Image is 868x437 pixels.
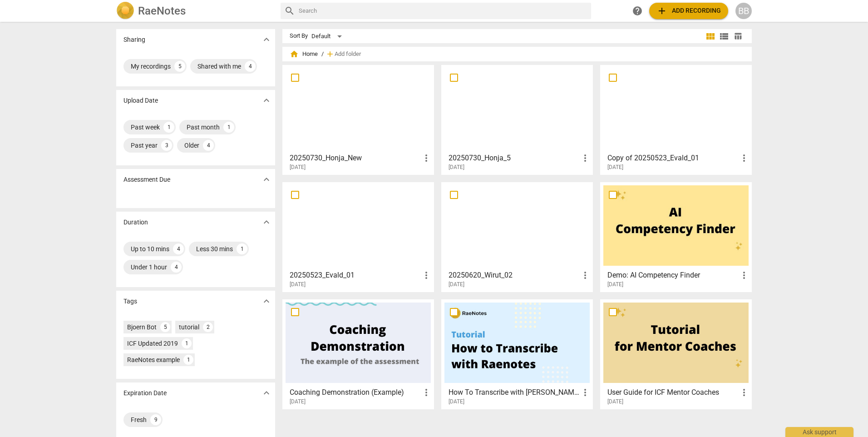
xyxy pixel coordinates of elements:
span: more_vert [739,153,750,164]
button: Show more [260,215,273,229]
div: 3 [161,140,172,151]
h3: 20250730_Honja_New [290,153,421,164]
span: [DATE] [607,281,623,288]
div: 5 [160,322,170,332]
div: Past year [131,141,158,150]
img: Logo [116,2,134,20]
span: expand_more [261,217,272,228]
a: 20250620_Wirut_02[DATE] [444,185,590,288]
div: 1 [182,338,192,348]
div: Past week [131,123,160,132]
span: more_vert [739,270,750,281]
span: [DATE] [290,164,306,171]
div: 4 [245,61,256,72]
div: Past month [187,123,220,132]
span: more_vert [580,387,591,398]
button: Show more [260,33,273,46]
span: more_vert [421,387,432,398]
span: [DATE] [449,281,464,288]
button: Show more [260,386,273,400]
p: Tags [123,297,137,306]
div: Default [311,29,345,44]
a: 20250730_Honja_5[DATE] [444,68,590,171]
button: Show more [260,294,273,308]
span: / [321,51,324,58]
button: Tile view [704,30,717,43]
div: 9 [150,414,161,425]
div: 1 [223,122,234,133]
a: 20250730_Honja_New[DATE] [286,68,431,171]
span: expand_more [261,34,272,45]
a: Coaching Demonstration (Example)[DATE] [286,303,431,405]
span: add [325,50,335,59]
span: [DATE] [607,164,623,171]
span: help [632,5,643,16]
button: Upload [649,3,728,19]
div: Shared with me [197,62,241,71]
a: 20250523_Evald_01[DATE] [286,185,431,288]
span: more_vert [421,270,432,281]
div: 2 [203,322,213,332]
span: search [284,5,295,16]
div: Up to 10 mins [131,244,169,253]
button: Table view [731,30,745,43]
div: 5 [174,61,185,72]
div: Sort By [290,33,308,40]
span: more_vert [580,153,591,164]
div: ICF Updated 2019 [127,339,178,348]
span: more_vert [421,153,432,164]
button: BB [735,3,752,19]
span: expand_more [261,296,272,307]
button: List view [717,30,731,43]
div: My recordings [131,62,171,71]
a: Help [629,3,646,19]
span: [DATE] [607,398,623,406]
button: Show more [260,94,273,107]
h3: How To Transcribe with RaeNotes [449,387,580,398]
p: Upload Date [123,96,158,105]
span: [DATE] [449,164,464,171]
div: RaeNotes example [127,355,180,364]
input: Search [299,4,587,18]
div: 4 [171,262,182,273]
span: [DATE] [290,398,306,406]
span: view_list [719,31,730,42]
div: 1 [183,355,193,365]
div: 1 [163,122,174,133]
span: more_vert [739,387,750,398]
h3: Demo: AI Competency Finder [607,270,739,281]
span: expand_more [261,95,272,106]
button: Show more [260,173,273,186]
h3: 20250730_Honja_5 [449,153,580,164]
span: home [290,50,299,59]
h3: Copy of 20250523_Evald_01 [607,153,739,164]
div: Older [184,141,199,150]
div: Fresh [131,415,147,424]
span: Add folder [335,51,361,58]
span: expand_more [261,174,272,185]
span: view_module [705,31,716,42]
h2: RaeNotes [138,5,186,17]
p: Expiration Date [123,388,167,398]
div: tutorial [179,323,199,332]
a: Demo: AI Competency Finder[DATE] [603,185,749,288]
span: more_vert [580,270,591,281]
div: 1 [237,243,247,254]
a: How To Transcribe with [PERSON_NAME][DATE] [444,303,590,405]
h3: 20250620_Wirut_02 [449,270,580,281]
h3: 20250523_Evald_01 [290,270,421,281]
p: Duration [123,218,148,227]
span: table_chart [734,32,742,40]
p: Sharing [123,35,145,45]
span: expand_more [261,387,272,398]
p: Assessment Due [123,175,170,184]
div: 4 [173,243,184,254]
span: add [656,5,667,16]
h3: User Guide for ICF Mentor Coaches [607,387,739,398]
span: Home [290,50,318,59]
div: Under 1 hour [131,263,167,272]
div: Less 30 mins [196,244,233,253]
div: 4 [203,140,214,151]
a: LogoRaeNotes [116,2,273,20]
